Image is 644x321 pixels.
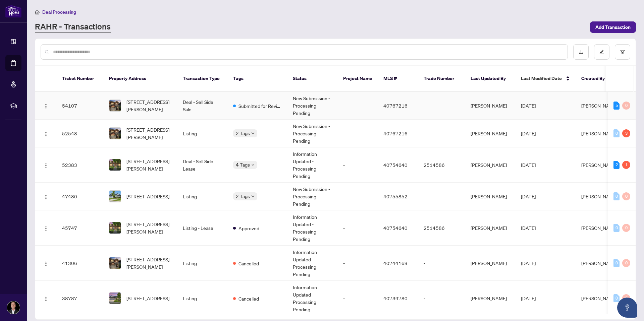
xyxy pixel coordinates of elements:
[104,66,177,92] th: Property Address
[338,183,378,210] td: -
[109,159,121,171] img: thumbnail-img
[236,192,250,200] span: 2 Tags
[521,295,536,301] span: [DATE]
[521,193,536,199] span: [DATE]
[383,260,408,266] span: 40744169
[615,44,630,60] button: filter
[177,147,228,183] td: Deal - Sell Side Lease
[126,126,172,141] span: [STREET_ADDRESS][PERSON_NAME]
[581,260,618,266] span: [PERSON_NAME]
[228,66,287,92] th: Tags
[521,130,536,136] span: [DATE]
[383,130,408,136] span: 40767216
[126,295,169,302] span: [STREET_ADDRESS]
[590,21,636,33] button: Add Transaction
[465,66,516,92] th: Last Updated By
[338,120,378,147] td: -
[109,100,121,111] img: thumbnail-img
[622,161,630,169] div: 1
[43,163,49,168] img: Logo
[613,161,620,169] div: 2
[126,98,172,113] span: [STREET_ADDRESS][PERSON_NAME]
[581,130,618,136] span: [PERSON_NAME]
[521,260,536,266] span: [DATE]
[251,163,255,167] span: down
[238,102,282,110] span: Submitted for Review
[177,281,228,316] td: Listing
[57,246,104,281] td: 41306
[521,162,536,168] span: [DATE]
[516,66,576,92] th: Last Modified Date
[57,66,104,92] th: Ticket Number
[35,10,40,14] span: home
[57,92,104,120] td: 54107
[465,210,516,246] td: [PERSON_NAME]
[251,132,255,135] span: down
[238,295,259,302] span: Cancelled
[465,281,516,316] td: [PERSON_NAME]
[287,92,338,120] td: New Submission - Processing Pending
[418,281,465,316] td: -
[7,301,20,314] img: Profile Icon
[465,246,516,281] td: [PERSON_NAME]
[418,210,465,246] td: 2514586
[613,102,620,110] div: 5
[42,9,76,15] span: Deal Processing
[57,120,104,147] td: 52548
[581,295,618,301] span: [PERSON_NAME]
[338,66,378,92] th: Project Name
[338,246,378,281] td: -
[418,183,465,210] td: -
[43,261,49,266] img: Logo
[465,92,516,120] td: [PERSON_NAME]
[465,183,516,210] td: [PERSON_NAME]
[613,294,620,302] div: 0
[41,159,51,170] button: Logo
[35,21,111,33] a: RAHR - Transactions
[521,225,536,231] span: [DATE]
[57,281,104,316] td: 38787
[5,5,21,17] img: logo
[287,210,338,246] td: Information Updated - Processing Pending
[338,147,378,183] td: -
[378,66,418,92] th: MLS #
[620,50,625,54] span: filter
[177,210,228,246] td: Listing - Lease
[622,102,630,110] div: 0
[43,104,49,109] img: Logo
[41,100,51,111] button: Logo
[581,162,618,168] span: [PERSON_NAME]
[177,66,228,92] th: Transaction Type
[613,192,620,200] div: 0
[57,210,104,246] td: 45747
[251,195,255,198] span: down
[41,128,51,139] button: Logo
[41,222,51,233] button: Logo
[622,192,630,200] div: 0
[573,44,589,60] button: download
[126,157,172,172] span: [STREET_ADDRESS][PERSON_NAME]
[287,66,338,92] th: Status
[581,103,618,109] span: [PERSON_NAME]
[57,183,104,210] td: 47480
[338,210,378,246] td: -
[622,259,630,267] div: 0
[418,246,465,281] td: -
[126,220,172,235] span: [STREET_ADDRESS][PERSON_NAME]
[236,129,250,137] span: 2 Tags
[177,92,228,120] td: Deal - Sell Side Sale
[177,120,228,147] td: Listing
[418,147,465,183] td: 2514586
[595,22,631,33] span: Add Transaction
[579,50,583,54] span: download
[177,246,228,281] td: Listing
[109,128,121,139] img: thumbnail-img
[287,281,338,316] td: Information Updated - Processing Pending
[521,75,562,82] span: Last Modified Date
[126,256,172,270] span: [STREET_ADDRESS][PERSON_NAME]
[43,226,49,231] img: Logo
[57,147,104,183] td: 52383
[383,295,408,301] span: 40739780
[287,147,338,183] td: Information Updated - Processing Pending
[109,191,121,202] img: thumbnail-img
